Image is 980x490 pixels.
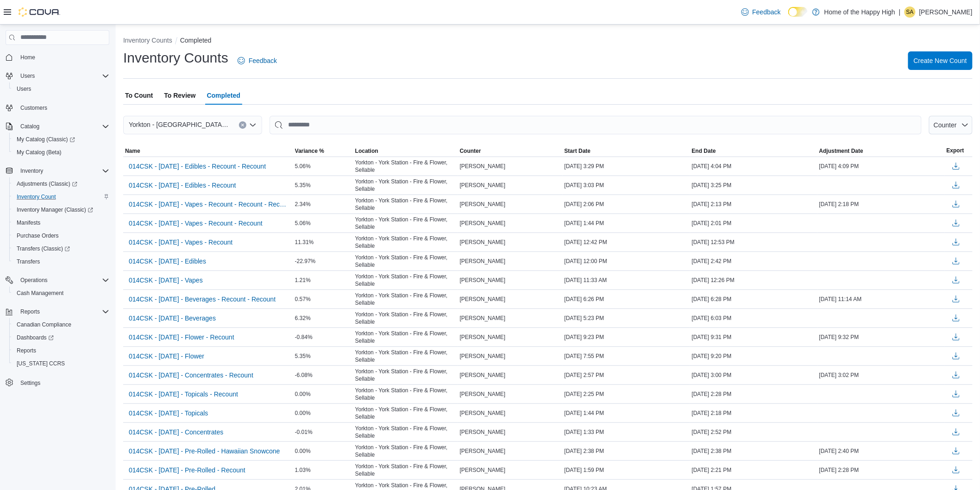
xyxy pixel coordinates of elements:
[129,238,232,247] span: 014CSK - [DATE] - Vapes - Recount
[293,389,353,400] div: 0.00%
[460,201,506,208] span: [PERSON_NAME]
[125,86,153,105] span: To Count
[692,147,716,155] span: End Date
[2,376,113,389] button: Settings
[129,295,276,304] span: 014CSK - [DATE] - Beverages - Recount - Recount
[817,161,945,172] div: [DATE] 4:09 PM
[788,7,808,17] input: Dark Mode
[690,465,817,476] div: [DATE] 2:21 PM
[129,352,204,361] span: 014CSK - [DATE] - Flower
[19,7,60,17] img: Cova
[563,446,690,457] div: [DATE] 2:38 PM
[753,7,781,17] span: Feedback
[460,466,506,474] span: [PERSON_NAME]
[353,328,458,346] div: Yorkton - York Station - Fire & Flower, Sellable
[17,289,63,297] span: Cash Management
[13,288,67,299] a: Cash Management
[2,274,113,287] button: Operations
[125,273,207,287] button: 014CSK - [DATE] - Vapes
[125,292,279,306] button: 014CSK - [DATE] - Beverages - Recount - Recount
[125,159,270,173] button: 014CSK - [DATE] - Edibles - Recount - Recount
[293,408,353,419] div: 0.00%
[13,83,109,94] span: Users
[129,181,236,190] span: 014CSK - [DATE] - Edibles - Recount
[690,199,817,210] div: [DATE] 2:13 PM
[9,190,113,203] button: Inventory Count
[817,145,945,157] button: Adjustment Date
[125,178,240,192] button: 014CSK - [DATE] - Edibles - Recount
[17,206,93,214] span: Inventory Manager (Classic)
[690,446,817,457] div: [DATE] 2:38 PM
[13,345,109,356] span: Reports
[563,218,690,229] div: [DATE] 1:44 PM
[2,164,113,177] button: Inventory
[817,332,945,343] div: [DATE] 9:32 PM
[129,333,234,342] span: 014CSK - [DATE] - Flower - Recount
[13,178,81,189] a: Adjustments (Classic)
[13,345,40,356] a: Reports
[293,275,353,286] div: 1.21%
[17,306,109,317] span: Reports
[690,256,817,267] div: [DATE] 2:42 PM
[690,351,817,362] div: [DATE] 9:20 PM
[690,180,817,191] div: [DATE] 3:25 PM
[563,332,690,343] div: [DATE] 9:23 PM
[13,230,109,241] span: Purchase Orders
[353,290,458,308] div: Yorkton - York Station - Fire & Flower, Sellable
[353,461,458,479] div: Yorkton - York Station - Fire & Flower, Sellable
[9,177,113,190] a: Adjustments (Classic)
[125,425,227,439] button: 014CSK - [DATE] - Concentrates
[129,427,223,437] span: 014CSK - [DATE] - Concentrates
[17,232,59,239] span: Purchase Orders
[13,319,75,330] a: Canadian Compliance
[129,162,266,171] span: 014CSK - [DATE] - Edibles - Recount - Recount
[129,276,203,285] span: 014CSK - [DATE] - Vapes
[690,370,817,381] div: [DATE] 3:00 PM
[20,379,40,387] span: Settings
[17,70,109,82] span: Users
[17,306,44,317] button: Reports
[293,256,353,267] div: -22.97%
[460,258,506,265] span: [PERSON_NAME]
[17,165,109,176] span: Inventory
[2,120,113,133] button: Catalog
[460,390,506,398] span: [PERSON_NAME]
[353,347,458,365] div: Yorkton - York Station - Fire & Flower, Sellable
[17,51,109,63] span: Home
[17,85,31,93] span: Users
[563,465,690,476] div: [DATE] 1:59 PM
[460,276,506,284] span: [PERSON_NAME]
[738,3,785,21] a: Feedback
[125,311,220,325] button: 014CSK - [DATE] - Beverages
[234,51,281,70] a: Feedback
[293,199,353,210] div: 2.34%
[293,145,353,157] button: Variance %
[13,358,109,369] span: Washington CCRS
[13,217,44,228] a: Manifests
[125,387,242,401] button: 014CSK - [DATE] - Topicals - Recount
[353,195,458,214] div: Yorkton - York Station - Fire & Flower, Sellable
[17,102,51,113] a: Customers
[458,145,563,157] button: Counter
[270,116,922,134] input: This is a search bar. After typing your query, hit enter to filter the results lower in the page.
[563,351,690,362] div: [DATE] 7:55 PM
[13,319,109,330] span: Canadian Compliance
[817,465,945,476] div: [DATE] 2:28 PM
[129,219,263,228] span: 014CSK - [DATE] - Vapes - Recount - Recount
[563,370,690,381] div: [DATE] 2:57 PM
[129,408,208,418] span: 014CSK - [DATE] - Topicals
[2,50,113,64] button: Home
[460,352,506,360] span: [PERSON_NAME]
[164,86,195,105] span: To Review
[905,6,916,18] div: Shawn Alexander
[690,313,817,324] div: [DATE] 6:03 PM
[563,161,690,172] div: [DATE] 3:29 PM
[908,51,973,70] button: Create New Count
[2,305,113,318] button: Reports
[129,119,230,130] span: Yorkton - [GEOGRAPHIC_DATA] - Fire & Flower
[6,47,109,414] nav: Complex example
[17,245,70,252] span: Transfers (Classic)
[123,145,293,157] button: Name
[353,366,458,384] div: Yorkton - York Station - Fire & Flower, Sellable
